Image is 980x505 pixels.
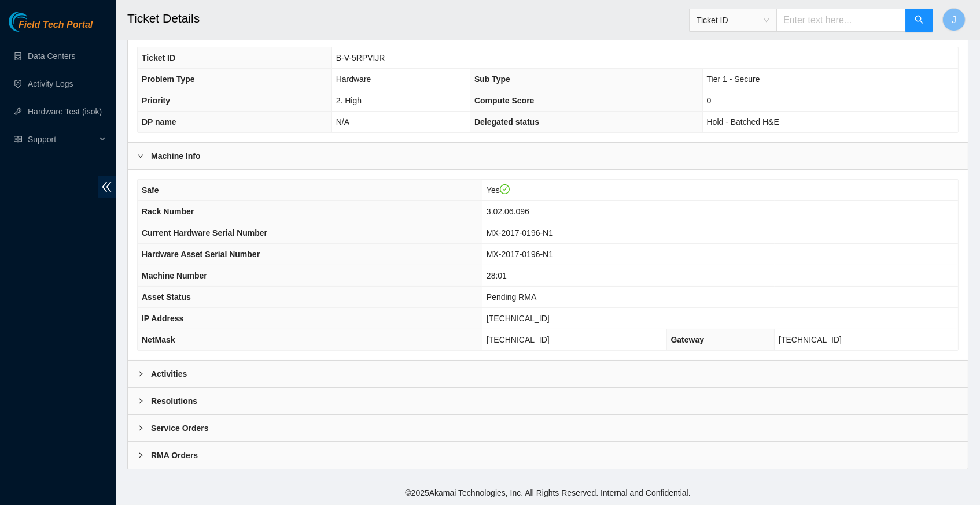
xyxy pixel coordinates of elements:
[487,228,553,237] span: MX-2017-0196-N1
[915,15,924,26] span: search
[336,96,362,105] span: 2. High
[336,53,385,62] span: B-V-5RPVIJR
[500,184,510,195] span: check-circle
[151,422,209,435] b: Service Orders
[707,75,760,84] span: Tier 1 - Secure
[137,398,144,404] span: right
[707,96,712,105] span: 0
[905,9,933,32] button: search
[487,314,550,323] span: [TECHNICAL_ID]
[142,53,175,62] span: Ticket ID
[137,153,144,159] span: right
[128,415,968,441] div: Service Orders
[707,117,779,127] span: Hold - Batched H&E
[142,335,175,344] span: NetMask
[137,425,144,432] span: right
[116,481,980,505] footer: © 2025 Akamai Technologies, Inc. All Rights Reserved. Internal and Confidential.
[9,21,93,36] a: Akamai TechnologiesField Tech Portal
[487,335,550,344] span: [TECHNICAL_ID]
[142,314,183,323] span: IP Address
[487,292,536,302] span: Pending RMA
[671,335,705,344] span: Gateway
[474,96,534,105] span: Compute Score
[151,150,201,162] b: Machine Info
[487,250,553,259] span: MX-2017-0196-N1
[142,207,194,216] span: Rack Number
[142,228,267,237] span: Current Hardware Serial Number
[142,292,191,302] span: Asset Status
[128,442,968,469] div: RMA Orders
[151,449,198,462] b: RMA Orders
[952,13,956,27] span: J
[28,79,73,88] a: Activity Logs
[942,8,966,31] button: J
[151,395,197,407] b: Resolutions
[142,96,170,105] span: Priority
[142,185,159,195] span: Safe
[128,143,968,169] div: Machine Info
[142,250,260,259] span: Hardware Asset Serial Number
[14,135,22,143] span: read
[474,75,510,84] span: Sub Type
[487,271,507,280] span: 28:01
[28,128,96,151] span: Support
[142,117,176,127] span: DP name
[137,452,144,459] span: right
[19,20,93,31] span: Field Tech Portal
[128,361,968,387] div: Activities
[98,176,116,198] span: double-left
[336,117,349,127] span: N/A
[28,107,102,116] a: Hardware Test (isok)
[142,271,207,280] span: Machine Number
[487,185,510,195] span: Yes
[128,388,968,414] div: Resolutions
[474,117,539,127] span: Delegated status
[9,12,58,32] img: Akamai Technologies
[142,75,195,84] span: Problem Type
[137,370,144,377] span: right
[779,335,842,344] span: [TECHNICAL_ID]
[336,75,371,84] span: Hardware
[487,207,529,216] span: 3.02.06.096
[151,367,187,380] b: Activities
[697,12,769,29] span: Ticket ID
[776,9,906,32] input: Enter text here...
[28,51,75,61] a: Data Centers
